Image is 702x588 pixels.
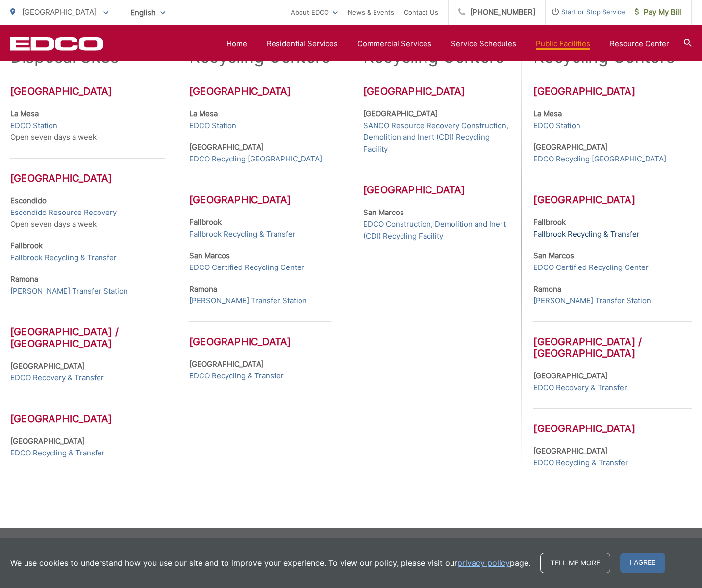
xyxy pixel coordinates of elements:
h3: [GEOGRAPHIC_DATA] [363,85,509,97]
a: EDCO Recycling & Transfer [533,457,628,469]
strong: [GEOGRAPHIC_DATA] [10,361,85,371]
strong: [GEOGRAPHIC_DATA] [189,359,264,369]
strong: San Marcos [189,251,230,260]
a: About EDCO [291,6,338,18]
h3: [GEOGRAPHIC_DATA] [533,408,691,434]
h3: [GEOGRAPHIC_DATA] [189,180,331,206]
h3: [GEOGRAPHIC_DATA] [10,85,165,97]
h3: [GEOGRAPHIC_DATA] [533,180,691,206]
a: Fallbrook Recycling & Transfer [10,252,117,264]
a: [PERSON_NAME] Transfer Station [10,285,128,297]
p: Open seven days a week [10,108,165,143]
a: Fallbrook Recycling & Transfer [533,228,640,240]
a: EDCO Station [533,120,580,132]
span: I agree [620,553,665,573]
a: EDCO Certified Recycling Center [533,262,649,273]
strong: Fallbrook [533,217,566,227]
h3: [GEOGRAPHIC_DATA] [10,158,165,184]
a: Fallbrook Recycling & Transfer [189,228,296,240]
a: EDCD logo. Return to the homepage. [10,37,103,51]
h3: [GEOGRAPHIC_DATA] / [GEOGRAPHIC_DATA] [10,312,165,349]
strong: Ramona [533,284,561,294]
strong: [GEOGRAPHIC_DATA] [189,142,264,152]
a: Tell me more [540,553,610,573]
strong: Ramona [10,274,38,284]
a: EDCO Recovery & Transfer [10,372,104,384]
h3: [GEOGRAPHIC_DATA] / [GEOGRAPHIC_DATA] [533,321,691,359]
a: Service Schedules [451,38,516,50]
strong: [GEOGRAPHIC_DATA] [363,109,438,118]
h3: [GEOGRAPHIC_DATA] [363,170,509,196]
strong: [GEOGRAPHIC_DATA] [533,446,608,455]
a: Residential Services [267,38,338,50]
a: Contact Us [404,6,438,18]
span: Pay My Bill [635,6,681,18]
a: Escondido Resource Recovery [10,207,117,218]
a: [PERSON_NAME] Transfer Station [533,295,651,307]
a: [PERSON_NAME] Transfer Station [189,295,307,307]
a: EDCO Station [189,120,236,132]
p: We use cookies to understand how you use our site and to improve your experience. To view our pol... [10,557,530,569]
strong: Escondido [10,196,47,205]
strong: Ramona [189,284,217,294]
h3: [GEOGRAPHIC_DATA] [533,85,691,97]
a: privacy policy [457,557,510,569]
h3: [GEOGRAPHIC_DATA] [189,85,331,97]
span: English [123,4,173,21]
strong: [GEOGRAPHIC_DATA] [533,142,608,152]
strong: La Mesa [10,109,39,118]
a: EDCO Recycling [GEOGRAPHIC_DATA] [189,153,322,165]
a: Commercial Services [357,38,431,50]
a: Home [226,38,247,50]
strong: [GEOGRAPHIC_DATA] [533,371,608,380]
a: EDCO Recycling [GEOGRAPHIC_DATA] [533,153,666,165]
a: EDCO Construction, Demolition and Inert (CDI) Recycling Facility [363,218,509,242]
a: EDCO Recycling & Transfer [10,447,105,459]
a: EDCO Recycling & Transfer [189,370,284,382]
a: News & Events [348,6,394,18]
a: Resource Center [610,38,669,50]
strong: La Mesa [189,109,218,118]
a: EDCO Certified Recycling Center [189,262,304,273]
p: Open seven days a week [10,195,165,230]
strong: La Mesa [533,109,562,118]
a: EDCO Recovery & Transfer [533,382,627,394]
strong: San Marcos [363,208,404,217]
span: [GEOGRAPHIC_DATA] [22,7,97,17]
strong: San Marcos [533,251,574,260]
strong: Fallbrook [10,241,43,250]
h3: [GEOGRAPHIC_DATA] [189,321,331,347]
a: Public Facilities [536,38,590,50]
a: SANCO Resource Recovery Construction, Demolition and Inert (CDI) Recycling Facility [363,120,509,155]
h3: [GEOGRAPHIC_DATA] [10,399,165,425]
a: EDCO Station [10,120,57,132]
strong: [GEOGRAPHIC_DATA] [10,436,85,446]
strong: Fallbrook [189,217,222,227]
